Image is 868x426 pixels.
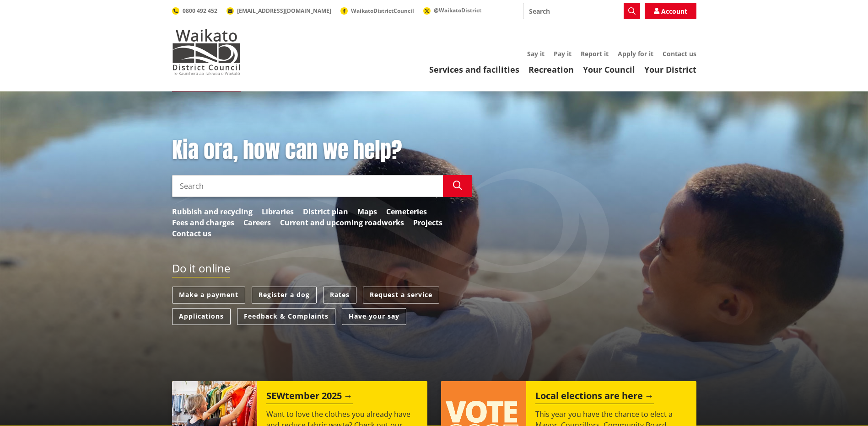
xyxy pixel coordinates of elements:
[618,49,653,58] a: Apply for it
[429,64,519,75] a: Services and facilities
[172,137,472,164] h1: Kia ora, how can we help?
[583,64,635,75] a: Your Council
[172,262,230,278] h2: Do it online
[644,64,696,75] a: Your District
[266,390,353,404] h2: SEWtember 2025
[363,287,439,304] a: Request a service
[172,228,211,239] a: Contact us
[581,49,609,58] a: Report it
[262,206,294,217] a: Libraries
[357,206,377,217] a: Maps
[172,308,231,325] a: Applications
[554,49,571,58] a: Pay it
[340,7,414,15] a: WaikatoDistrictCouncil
[523,3,640,19] input: Search input
[172,206,253,217] a: Rubbish and recycling
[434,6,481,14] span: @WaikatoDistrict
[528,64,574,75] a: Recreation
[645,3,696,19] a: Account
[423,6,481,14] a: @WaikatoDistrict
[351,7,414,15] span: WaikatoDistrictCouncil
[172,175,443,197] input: Search input
[172,29,241,75] img: Waikato District Council - Te Kaunihera aa Takiwaa o Waikato
[172,7,217,15] a: 0800 492 452
[386,206,427,217] a: Cemeteries
[252,287,317,304] a: Register a dog
[243,217,271,228] a: Careers
[183,7,217,15] span: 0800 492 452
[172,217,234,228] a: Fees and charges
[323,287,356,304] a: Rates
[303,206,348,217] a: District plan
[237,308,335,325] a: Feedback & Complaints
[280,217,404,228] a: Current and upcoming roadworks
[237,7,331,15] span: [EMAIL_ADDRESS][DOMAIN_NAME]
[527,49,545,58] a: Say it
[535,390,654,404] h2: Local elections are here
[663,49,696,58] a: Contact us
[172,287,245,304] a: Make a payment
[413,217,442,228] a: Projects
[342,308,406,325] a: Have your say
[226,7,331,15] a: [EMAIL_ADDRESS][DOMAIN_NAME]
